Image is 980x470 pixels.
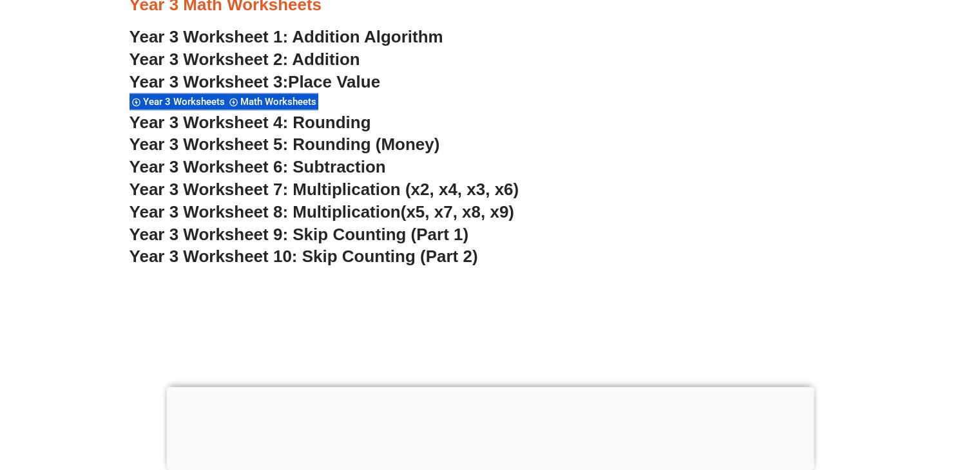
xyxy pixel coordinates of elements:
[130,72,289,91] span: Year 3 Worksheet 3:
[765,325,980,470] iframe: Chat Widget
[130,157,386,176] a: Year 3 Worksheet 6: Subtraction
[130,93,227,110] div: Year 3 Worksheets
[130,113,371,132] a: Year 3 Worksheet 4: Rounding
[130,202,514,221] a: Year 3 Worksheet 8: Multiplication(x5, x7, x8, x9)
[130,50,360,69] a: Year 3 Worksheet 2: Addition
[240,96,320,108] span: Math Worksheets
[227,93,318,110] div: Math Worksheets
[130,72,381,91] a: Year 3 Worksheet 3:Place Value
[143,96,229,108] span: Year 3 Worksheets
[130,202,401,221] span: Year 3 Worksheet 8: Multiplication
[288,72,380,91] span: Place Value
[130,27,443,46] a: Year 3 Worksheet 1: Addition Algorithm
[130,225,469,244] a: Year 3 Worksheet 9: Skip Counting (Part 1)
[130,247,478,266] a: Year 3 Worksheet 10: Skip Counting (Part 2)
[130,180,519,199] a: Year 3 Worksheet 7: Multiplication (x2, x4, x3, x6)
[166,387,814,467] iframe: Advertisement
[130,135,440,154] a: Year 3 Worksheet 5: Rounding (Money)
[401,202,514,221] span: (x5, x7, x8, x9)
